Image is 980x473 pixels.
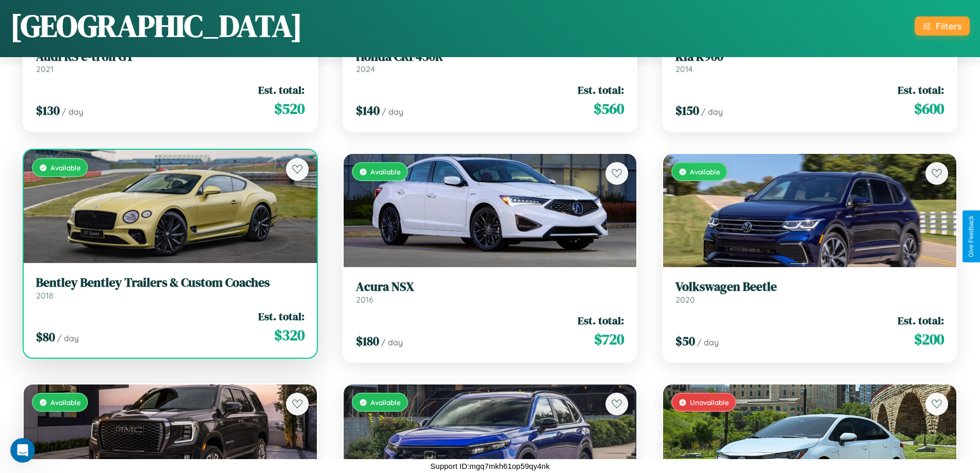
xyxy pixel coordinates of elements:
[675,279,944,294] h3: Volkswagen Beetle
[578,313,624,328] span: Est. total:
[690,398,729,407] span: Unavailable
[36,275,305,301] a: Bentley Bentley Trailers & Custom Coaches2018
[578,82,624,97] span: Est. total:
[36,275,305,290] h3: Bentley Bentley Trailers & Custom Coaches
[274,98,305,119] span: $ 520
[370,167,401,176] span: Available
[701,107,723,117] span: / day
[50,163,81,172] span: Available
[690,167,720,176] span: Available
[594,98,624,119] span: $ 560
[914,98,944,119] span: $ 600
[936,21,961,31] div: Filters
[36,49,305,75] a: Audi RS e-tron GT2021
[258,309,305,324] span: Est. total:
[356,279,625,294] h3: Acura NSX
[370,398,401,407] span: Available
[36,328,55,345] span: $ 80
[968,216,975,257] div: Give Feedback
[36,102,60,119] span: $ 130
[675,102,699,119] span: $ 150
[915,16,970,36] button: Filters
[356,64,375,74] span: 2024
[898,82,944,97] span: Est. total:
[36,290,54,301] span: 2018
[62,107,83,117] span: / day
[57,333,79,343] span: / day
[914,329,944,349] span: $ 200
[10,438,35,463] iframe: Intercom live chat
[898,313,944,328] span: Est. total:
[675,332,695,349] span: $ 50
[675,279,944,305] a: Volkswagen Beetle2020
[431,459,550,473] p: Support ID: mgq7mkh61op59qy4nk
[675,49,944,75] a: Kia K9002014
[356,294,373,305] span: 2016
[381,337,403,347] span: / day
[258,82,305,97] span: Est. total:
[36,64,54,74] span: 2021
[675,294,695,305] span: 2020
[594,329,624,349] span: $ 720
[10,5,302,47] h1: [GEOGRAPHIC_DATA]
[50,398,81,407] span: Available
[356,332,379,349] span: $ 180
[356,102,380,119] span: $ 140
[675,64,693,74] span: 2014
[697,337,719,347] span: / day
[356,49,625,75] a: Honda CRF450R2024
[274,325,305,345] span: $ 320
[356,279,625,305] a: Acura NSX2016
[382,107,403,117] span: / day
